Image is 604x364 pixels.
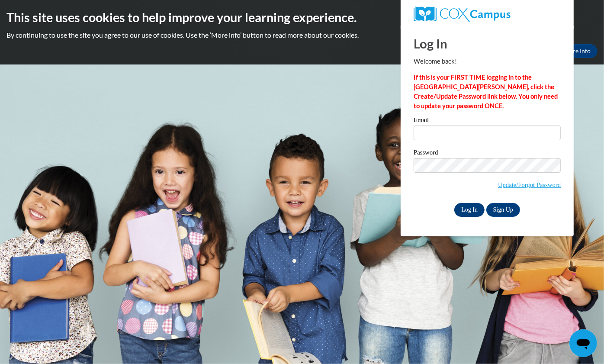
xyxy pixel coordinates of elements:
iframe: Button to launch messaging window [569,329,597,357]
p: Welcome back! [414,57,561,66]
a: More Info [557,44,598,58]
strong: If this is your FIRST TIME logging in to the [GEOGRAPHIC_DATA][PERSON_NAME], click the Create/Upd... [414,74,558,110]
h1: Log In [414,35,561,52]
input: Log In [454,203,485,217]
a: Sign Up [486,203,520,217]
a: Update/Forgot Password [498,181,561,188]
label: Password [414,149,561,158]
label: Email [414,117,561,126]
img: COX Campus [414,6,511,22]
a: COX Campus [414,6,561,22]
p: By continuing to use the site you agree to our use of cookies. Use the ‘More info’ button to read... [6,30,598,40]
h2: This site uses cookies to help improve your learning experience. [6,9,598,26]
